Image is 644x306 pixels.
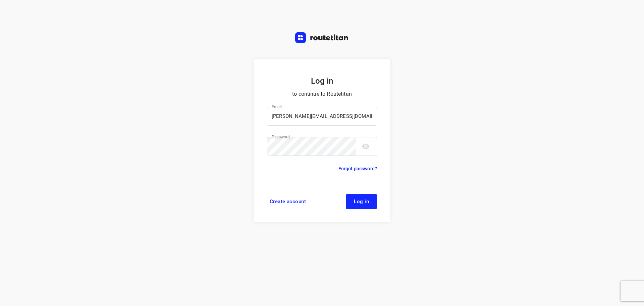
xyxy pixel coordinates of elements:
a: Forgot password? [338,165,377,173]
img: Routetitan [295,32,349,43]
span: Create account [270,199,306,204]
button: toggle password visibility [359,140,372,153]
p: to continue to Routetitan [267,89,377,99]
h5: Log in [267,75,377,87]
button: Log in [346,194,377,209]
span: Log in [354,199,369,204]
a: Routetitan [295,32,349,45]
a: Create account [267,194,309,209]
